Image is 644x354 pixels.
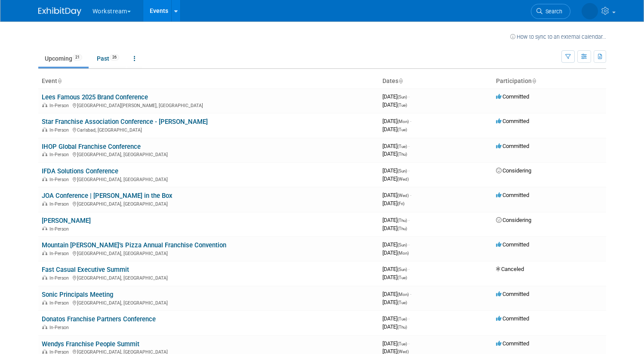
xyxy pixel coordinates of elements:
span: In-Person [49,201,71,207]
img: ExhibitDay [38,7,81,16]
img: In-Person Event [42,103,47,107]
span: [DATE] [382,241,410,248]
a: IFDA Solutions Conference [42,167,118,175]
span: Committed [496,93,529,100]
span: Considering [496,167,531,174]
span: (Wed) [397,193,409,198]
span: [DATE] [382,217,410,223]
a: Sort by Start Date [398,77,403,84]
span: (Tue) [397,300,407,305]
th: Event [38,74,379,89]
img: In-Person Event [42,177,47,181]
span: - [408,315,410,322]
a: Search [531,4,570,19]
span: [DATE] [382,102,407,108]
span: [DATE] [382,192,411,198]
div: Carlsbad, [GEOGRAPHIC_DATA] [42,126,376,133]
span: Committed [496,143,529,149]
a: IHOP Global Franchise Conference [42,143,141,151]
span: (Tue) [397,144,407,149]
span: [DATE] [382,225,407,231]
span: - [410,291,411,297]
img: In-Person Event [42,325,47,329]
a: Lees Famous 2025 Brand Conference [42,93,148,101]
span: - [410,118,411,124]
a: Star Franchise Association Conference - [PERSON_NAME] [42,118,208,126]
span: (Wed) [397,349,409,354]
span: [DATE] [382,299,407,305]
span: [DATE] [382,249,409,256]
span: (Tue) [397,127,407,132]
span: (Thu) [397,152,407,157]
span: [DATE] [382,118,411,124]
img: In-Person Event [42,127,47,132]
span: (Sun) [397,243,407,247]
span: Committed [496,192,529,198]
span: (Sun) [397,267,407,272]
img: In-Person Event [42,349,47,354]
span: Committed [496,241,529,248]
span: In-Person [49,152,71,157]
a: Sort by Event Name [57,77,62,84]
span: (Fri) [397,201,404,206]
span: In-Person [49,177,71,182]
span: 26 [110,54,119,61]
img: In-Person Event [42,226,47,231]
span: - [408,93,410,100]
span: In-Person [49,275,71,281]
span: - [408,266,410,272]
th: Participation [493,74,606,89]
span: [DATE] [382,323,407,330]
span: Committed [496,118,529,124]
a: Mountain [PERSON_NAME]’s Pizza Annual Franchise Convention [42,241,226,249]
span: [DATE] [382,274,407,280]
span: Committed [496,291,529,297]
a: Upcoming21 [38,50,89,67]
img: In-Person Event [42,300,47,305]
img: In-Person Event [42,201,47,206]
span: [DATE] [382,266,410,272]
span: [DATE] [382,175,409,182]
img: In-Person Event [42,152,47,156]
span: (Sun) [397,95,407,99]
th: Dates [379,74,493,89]
div: [GEOGRAPHIC_DATA], [GEOGRAPHIC_DATA] [42,151,376,157]
span: - [408,241,410,248]
a: Fast Casual Executive Summit [42,266,129,274]
span: (Mon) [397,292,409,297]
span: (Mon) [397,119,409,124]
div: [GEOGRAPHIC_DATA], [GEOGRAPHIC_DATA] [42,200,376,207]
img: In-Person Event [42,275,47,280]
a: [PERSON_NAME] [42,217,91,225]
img: Josh Smith [582,3,598,19]
a: How to sync to an external calendar... [510,34,606,40]
span: [DATE] [382,200,404,206]
span: [DATE] [382,315,410,322]
a: JOA Conference | [PERSON_NAME] in the Box [42,192,173,200]
span: [DATE] [382,340,410,347]
span: - [410,192,411,198]
span: [DATE] [382,151,407,157]
span: In-Person [49,226,71,232]
div: [GEOGRAPHIC_DATA], [GEOGRAPHIC_DATA] [42,249,376,256]
div: [GEOGRAPHIC_DATA], [GEOGRAPHIC_DATA] [42,175,376,182]
span: In-Person [49,127,71,133]
span: [DATE] [382,143,410,149]
span: (Mon) [397,251,409,255]
a: Wendys Franchise People Summit [42,340,139,348]
span: In-Person [49,300,71,306]
a: Donatos Franchise Partners Conference [42,315,156,323]
span: (Sun) [397,169,407,173]
div: [GEOGRAPHIC_DATA], [GEOGRAPHIC_DATA] [42,274,376,281]
span: Committed [496,340,529,347]
span: (Tue) [397,275,407,280]
a: Sort by Participation Type [532,77,536,84]
a: Sonic Principals Meeting [42,291,113,299]
div: [GEOGRAPHIC_DATA], [GEOGRAPHIC_DATA] [42,299,376,306]
span: Search [542,8,562,15]
span: (Tue) [397,317,407,321]
span: (Wed) [397,177,409,182]
span: Committed [496,315,529,322]
span: [DATE] [382,93,410,100]
span: In-Person [49,251,71,256]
